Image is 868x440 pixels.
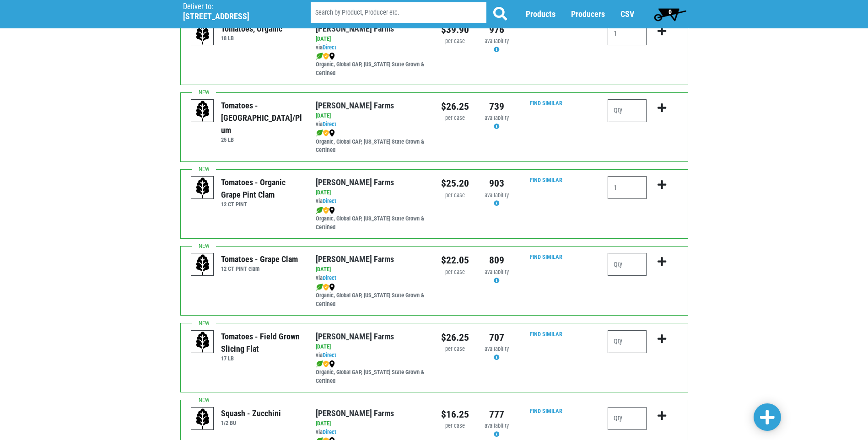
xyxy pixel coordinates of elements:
[183,2,287,11] p: Deliver to:
[441,114,469,123] div: per case
[669,8,672,16] span: 0
[316,206,427,232] div: Organic, Global GAP, [US_STATE] State Grown & Certified
[323,360,329,368] img: safety-e55c860ca8c00a9c171001a62a92dabd.png
[530,253,562,260] a: Find Similar
[316,360,323,368] img: leaf-e5c59151409436ccce96b2ca1b28e03c.png
[329,284,335,291] img: map_marker-0e94453035b3232a4d21701695807de9.png
[191,177,214,199] img: placeholder-variety-43d6402dacf2d531de610a020419775a.svg
[311,3,486,23] input: Search by Product, Producer etc.
[323,44,336,51] a: Direct
[316,284,323,291] img: leaf-e5c59151409436ccce96b2ca1b28e03c.png
[316,101,394,110] a: [PERSON_NAME] Farms
[608,330,647,353] input: Qty
[650,5,690,23] a: 0
[221,265,298,272] h6: 12 CT PINT clam
[316,254,394,264] a: [PERSON_NAME] Farms
[221,136,302,143] h6: 25 LB
[316,428,427,437] div: via
[608,176,647,199] input: Qty
[191,408,214,430] img: placeholder-variety-43d6402dacf2d531de610a020419775a.svg
[530,23,562,30] a: Find Similar
[329,129,335,137] img: map_marker-0e94453035b3232a4d21701695807de9.png
[316,197,427,206] div: via
[483,330,511,345] div: 707
[485,268,509,275] span: availability
[221,176,302,201] div: Tomatoes - Organic Grape Pint Clam
[441,37,469,46] div: per case
[316,188,427,197] div: [DATE]
[221,99,302,136] div: Tomatoes - [GEOGRAPHIC_DATA]/Plum
[323,53,329,60] img: safety-e55c860ca8c00a9c171001a62a92dabd.png
[316,43,427,52] div: via
[316,35,427,43] div: [DATE]
[191,331,214,354] img: placeholder-variety-43d6402dacf2d531de610a020419775a.svg
[526,10,555,19] a: Products
[316,52,427,78] div: Organic, Global GAP, [US_STATE] State Grown & Certified
[485,114,509,121] span: availability
[323,207,329,214] img: safety-e55c860ca8c00a9c171001a62a92dabd.png
[530,177,562,183] a: Find Similar
[316,53,323,60] img: leaf-e5c59151409436ccce96b2ca1b28e03c.png
[441,176,469,191] div: $25.20
[323,352,336,359] a: Direct
[316,129,427,155] div: Organic, Global GAP, [US_STATE] State Grown & Certified
[221,330,302,355] div: Tomatoes - Field Grown Slicing Flat
[441,99,469,114] div: $26.25
[620,10,634,19] a: CSV
[483,407,511,422] div: 777
[329,360,335,368] img: map_marker-0e94453035b3232a4d21701695807de9.png
[483,253,511,268] div: 809
[329,207,335,214] img: map_marker-0e94453035b3232a4d21701695807de9.png
[329,53,335,60] img: map_marker-0e94453035b3232a4d21701695807de9.png
[316,120,427,129] div: via
[608,99,647,122] input: Qty
[316,283,427,309] div: Organic, Global GAP, [US_STATE] State Grown & Certified
[323,429,336,435] a: Direct
[316,129,323,137] img: leaf-e5c59151409436ccce96b2ca1b28e03c.png
[316,343,427,351] div: [DATE]
[441,268,469,277] div: per case
[316,360,427,386] div: Organic, Global GAP, [US_STATE] State Grown & Certified
[316,177,394,187] a: [PERSON_NAME] Farms
[441,191,469,200] div: per case
[441,345,469,354] div: per case
[530,100,562,107] a: Find Similar
[608,22,647,45] input: Qty
[221,35,282,42] h6: 18 LB
[485,422,509,429] span: availability
[323,274,336,281] a: Direct
[316,112,427,120] div: [DATE]
[441,22,469,37] div: $39.90
[323,284,329,291] img: safety-e55c860ca8c00a9c171001a62a92dabd.png
[316,332,394,341] a: [PERSON_NAME] Farms
[441,422,469,430] div: per case
[316,207,323,214] img: leaf-e5c59151409436ccce96b2ca1b28e03c.png
[485,345,509,352] span: availability
[221,419,281,426] h6: 1/2 BU
[530,408,562,414] a: Find Similar
[530,331,562,338] a: Find Similar
[441,253,469,268] div: $22.05
[483,99,511,114] div: 739
[316,408,394,418] a: [PERSON_NAME] Farms
[316,24,394,33] a: [PERSON_NAME] Farms
[323,121,336,128] a: Direct
[571,10,605,19] a: Producers
[221,253,298,265] div: Tomatoes - Grape Clam
[483,176,511,191] div: 903
[221,407,281,419] div: Squash - Zucchini
[485,38,509,44] span: availability
[441,407,469,422] div: $16.25
[316,351,427,360] div: via
[485,192,509,199] span: availability
[316,419,427,428] div: [DATE]
[316,265,427,274] div: [DATE]
[221,201,302,208] h6: 12 CT PINT
[183,11,287,21] h5: [STREET_ADDRESS]
[608,407,647,430] input: Qty
[191,100,214,123] img: placeholder-variety-43d6402dacf2d531de610a020419775a.svg
[441,330,469,345] div: $26.25
[483,22,511,37] div: 976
